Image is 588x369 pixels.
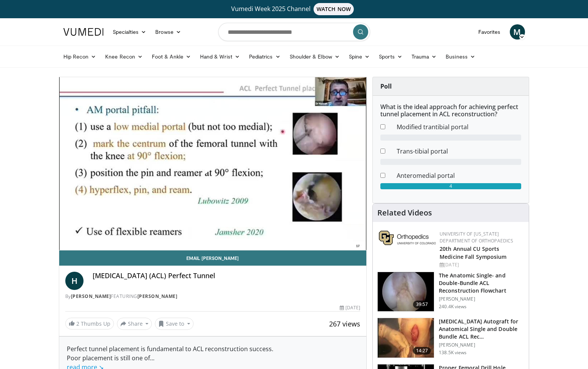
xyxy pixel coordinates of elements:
[439,318,524,340] h3: [MEDICAL_DATA] Autograft for Anatomical Single and Double Bundle ACL Rec…
[147,49,195,64] a: Foot & Ankle
[439,296,524,302] p: [PERSON_NAME]
[59,49,101,64] a: Hip Recon
[510,24,525,40] a: M
[344,49,374,64] a: Spine
[195,49,244,64] a: Hand & Wrist
[340,304,360,311] div: [DATE]
[377,318,524,358] a: 14:27 [MEDICAL_DATA] Autograft for Anatomical Single and Double Bundle ACL Rec… [PERSON_NAME] 138...
[329,319,360,328] span: 267 views
[441,49,480,64] a: Business
[413,301,431,308] span: 39:57
[407,49,441,64] a: Trauma
[439,272,524,295] h3: The Anatomic Single- and Double-Bundle ACL Reconstruction Flowchart
[144,126,281,201] button: Play Video
[285,49,344,64] a: Shoulder & Elbow
[377,208,432,217] h4: Related Videos
[474,24,505,40] a: Favorites
[378,272,434,312] img: Fu_0_3.png.150x105_q85_crop-smart_upscale.jpg
[380,82,392,90] strong: Poll
[151,24,186,40] a: Browse
[137,293,178,299] a: [PERSON_NAME]
[439,304,467,310] p: 240.4K views
[65,318,114,329] a: 2 Thumbs Up
[391,171,527,180] dd: Anteromedial portal
[379,231,436,245] img: 355603a8-37da-49b6-856f-e00d7e9307d3.png.150x105_q85_autocrop_double_scale_upscale_version-0.2.png
[380,183,521,189] div: 4
[108,24,151,40] a: Specialties
[413,347,431,355] span: 14:27
[63,28,104,36] img: VuMedi Logo
[218,23,370,41] input: Search topics, interventions
[117,318,152,330] button: Share
[391,147,527,156] dd: Trans-tibial portal
[440,261,523,268] div: [DATE]
[65,3,524,15] a: Vumedi Week 2025 ChannelWATCH NOW
[378,318,434,358] img: 281064_0003_1.png.150x105_q85_crop-smart_upscale.jpg
[440,245,506,260] a: 20th Annual CU Sports Medicine Fall Symposium
[439,350,467,356] p: 138.5K views
[244,49,285,64] a: Pediatrics
[65,293,361,300] div: By FEATURING
[314,3,354,15] span: WATCH NOW
[380,103,521,118] h6: What is the ideal approach for achieving perfect tunnel placement in ACL reconstruction?
[377,272,524,312] a: 39:57 The Anatomic Single- and Double-Bundle ACL Reconstruction Flowchart [PERSON_NAME] 240.4K views
[440,231,513,244] a: University of [US_STATE] Department of Orthopaedics
[65,272,84,290] a: H
[59,250,367,266] a: Email [PERSON_NAME]
[93,272,361,280] h4: [MEDICAL_DATA] (ACL) Perfect Tunnel
[374,49,407,64] a: Sports
[59,77,367,250] video-js: Video Player
[71,293,111,299] a: [PERSON_NAME]
[391,122,527,131] dd: Modified trantibial portal
[439,342,524,348] p: [PERSON_NAME]
[155,318,194,330] button: Save to
[101,49,147,64] a: Knee Recon
[76,320,79,327] span: 2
